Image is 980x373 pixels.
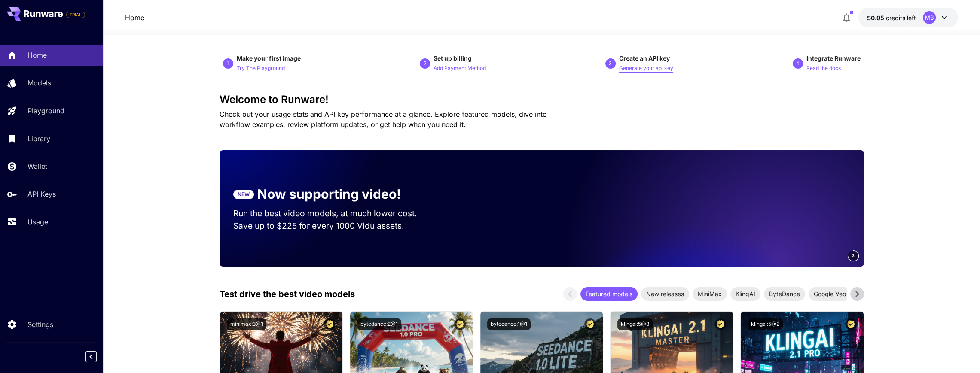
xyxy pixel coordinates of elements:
button: Try The Playground [237,63,285,73]
p: Wallet [27,161,47,171]
span: Integrate Runware [806,55,861,62]
p: 3 [609,60,612,67]
p: Models [27,78,51,88]
button: bytedance:2@1 [357,318,401,330]
div: Google Veo [809,287,851,301]
p: Usage [27,217,48,227]
span: New releases [641,289,689,298]
span: Featured models [580,289,638,298]
span: KlingAI [730,289,760,298]
p: Read the docs [806,64,841,73]
p: NEW [238,191,250,198]
div: MiniMax [693,287,727,301]
button: klingai:5@2 [748,318,783,330]
span: Set up billing [434,55,472,62]
button: Add Payment Method [434,63,486,73]
button: bytedance:1@1 [487,318,531,330]
button: Read the docs [806,63,841,73]
span: $0.05 [867,14,886,21]
p: Save up to $225 for every 1000 Vidu assets. [233,220,434,232]
button: Generate your api key [619,63,673,73]
nav: breadcrumb [125,12,144,23]
span: Make your first image [237,55,301,62]
span: Add your payment card to enable full platform functionality. [66,9,85,20]
button: Certified Model – Vetted for best performance and includes a commercial license. [845,318,857,330]
div: MB [923,11,936,24]
span: Google Veo [809,289,851,298]
button: $0.05MB [858,8,958,27]
div: $0.05 [867,13,916,22]
p: 1 [226,60,229,67]
p: Now supporting video! [257,185,401,204]
button: klingai:5@3 [617,318,653,330]
p: Test drive the best video models [220,288,355,300]
span: ByteDance [764,289,805,298]
div: Featured models [580,287,638,301]
div: New releases [641,287,689,301]
p: 4 [796,60,799,67]
p: Try The Playground [237,64,285,73]
span: credits left [886,14,916,21]
a: Home [125,12,144,23]
div: ByteDance [764,287,805,301]
span: TRIAL [67,12,85,18]
span: Check out your usage stats and API key performance at a glance. Explore featured models, dive int... [220,110,547,129]
button: Certified Model – Vetted for best performance and includes a commercial license. [584,318,596,330]
p: Add Payment Method [434,64,486,73]
button: Collapse sidebar [85,351,97,362]
button: Certified Model – Vetted for best performance and includes a commercial license. [454,318,466,330]
button: minimax:3@1 [227,318,266,330]
p: API Keys [27,189,56,199]
p: Generate your api key [619,64,673,73]
span: 2 [852,252,855,259]
p: Run the best video models, at much lower cost. [233,207,434,220]
div: Collapse sidebar [92,349,103,364]
h3: Welcome to Runware! [220,94,864,106]
p: Settings [27,319,53,330]
p: 2 [424,60,427,67]
span: Create an API key [619,55,670,62]
span: MiniMax [693,289,727,298]
p: Home [27,50,47,60]
button: Certified Model – Vetted for best performance and includes a commercial license. [324,318,336,330]
div: KlingAI [730,287,760,301]
p: Playground [27,106,64,116]
p: Library [27,133,50,144]
button: Certified Model – Vetted for best performance and includes a commercial license. [714,318,726,330]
